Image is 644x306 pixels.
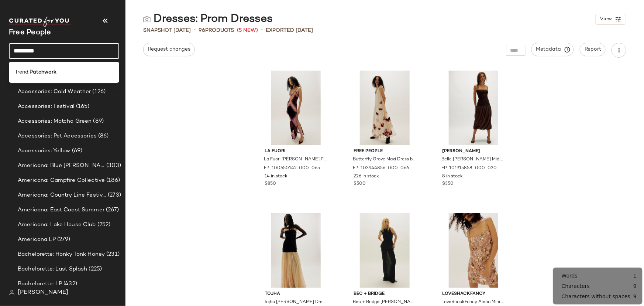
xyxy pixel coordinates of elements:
[143,27,191,34] span: Snapshot [DATE]
[87,265,102,273] span: (225)
[62,280,77,288] span: (432)
[199,27,234,34] div: Products
[18,147,70,155] span: Accessories: Yellow
[348,213,422,288] img: 100940550_001_a
[18,288,68,297] span: [PERSON_NAME]
[353,299,415,306] span: Bec + Bridge [PERSON_NAME] Bubble Maxi Dress at Free People in Black, Size: US 2
[9,290,15,296] img: svg%3e
[265,173,288,180] span: 14 in stock
[261,26,263,35] span: •
[106,191,121,200] span: (273)
[75,102,90,111] span: (165)
[599,16,612,22] span: View
[199,28,205,33] span: 96
[265,148,327,155] span: La Fuori
[148,47,190,52] span: Request changes
[105,250,120,259] span: (231)
[96,221,111,229] span: (252)
[9,29,51,37] span: Current Company Name
[18,191,106,200] span: Americana: Country Line Festival
[259,71,333,145] img: 100650142_065_d
[18,161,105,170] span: Americana: Blue [PERSON_NAME] Baby
[143,43,195,56] button: Request changes
[264,156,327,163] span: La Fuori [PERSON_NAME] Purple Lace Slip Dress at Free People in Pink, Size: L
[18,250,105,259] span: Bachelorette: Honky Tonk Honey
[56,235,70,244] span: (279)
[442,299,504,306] span: LoveShackFancy Aleria Mini Dress at Free People in Gold, Size: US 12
[104,206,119,214] span: (267)
[18,132,97,140] span: Accessories: Pet Accessories
[266,27,313,34] p: Exported [DATE]
[18,265,87,273] span: Bachelorette: Last Splash
[531,43,574,56] button: Metadata
[442,148,505,155] span: [PERSON_NAME]
[30,68,56,76] b: Patchwork
[18,176,105,185] span: Americana: Campfire Collective
[354,148,416,155] span: Free People
[536,46,569,53] span: Metadata
[580,43,606,56] button: Report
[259,213,333,288] img: 101111474_015_a
[105,176,120,185] span: (186)
[92,117,104,126] span: (89)
[354,181,366,187] span: $500
[9,17,72,27] img: cfy_white_logo.C9jOOHJF.svg
[194,26,196,35] span: •
[595,14,626,25] button: View
[265,181,276,187] span: $850
[18,280,62,288] span: Bachelorette: LP
[442,291,505,297] span: LoveShackFancy
[18,206,104,214] span: Americana: East Coast Summer
[437,213,511,288] img: 100918846_070_a
[353,165,409,172] span: FP-103944856-000-066
[437,71,511,145] img: 101915858_020_d
[442,165,497,172] span: FP-101915858-000-020
[18,88,91,96] span: Accessories: Cold Weather
[237,27,258,34] span: (5 New)
[442,156,504,163] span: Belle [PERSON_NAME] Midi Dress at Free People in Brown, Size: XL
[442,181,454,187] span: $350
[442,173,463,180] span: 8 in stock
[143,12,273,27] div: Dresses: Prom Dresses
[584,47,601,52] span: Report
[18,102,75,111] span: Accessories: Festival
[105,161,121,170] span: (303)
[354,291,416,297] span: Bec + Bridge
[353,156,415,163] span: Butterfly Grove Maxi Dress by Free People in Pink, Size: L
[18,235,56,244] span: Americana LP
[348,71,422,145] img: 103944856_066_d
[18,221,96,229] span: Americana: Lake House Club
[354,173,379,180] span: 226 in stock
[18,117,92,126] span: Accessories: Matcha Green
[91,88,106,96] span: (126)
[143,16,151,23] img: svg%3e
[265,291,327,297] span: Tojha
[15,68,30,76] span: Trend:
[70,147,83,155] span: (69)
[97,132,109,140] span: (86)
[264,299,327,306] span: Tojha [PERSON_NAME] Dress at Free People in Tan, Size: XL
[264,165,320,172] span: FP-100650142-000-065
